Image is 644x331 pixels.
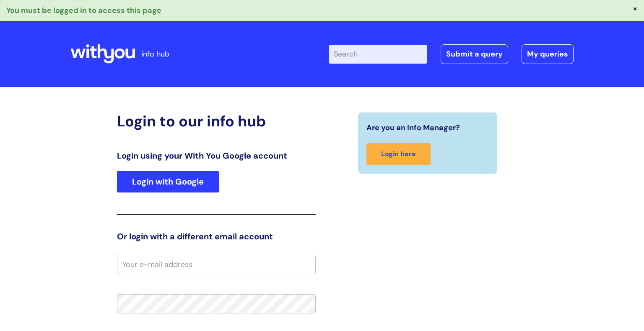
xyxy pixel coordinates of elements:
p: info hub [141,47,169,61]
a: Submit a query [441,44,508,64]
a: My queries [522,44,574,64]
a: Login with Google [117,171,219,192]
h3: Or login with a different email account [117,231,316,241]
button: × [633,5,638,12]
input: Your e-mail address [117,255,316,274]
a: Login here [366,143,431,165]
h3: Login using your With You Google account [117,151,316,161]
input: Search [329,45,427,63]
span: Are you an Info Manager? [366,121,460,134]
h2: Login to our info hub [117,112,316,130]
